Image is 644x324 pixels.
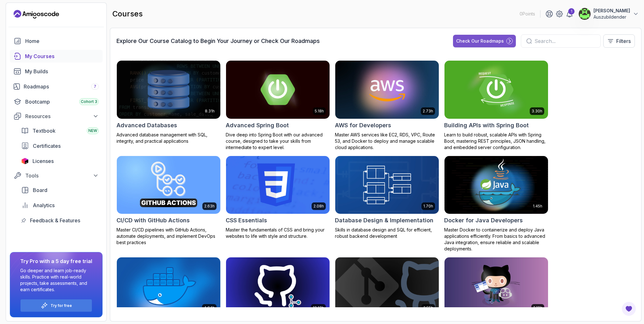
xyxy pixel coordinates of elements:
[456,38,504,44] div: Check Our Roadmaps
[444,156,548,214] img: Docker for Java Developers card
[313,204,324,209] p: 2.08h
[94,84,96,89] span: 7
[25,112,99,120] div: Resources
[116,121,177,130] h2: Advanced Databases
[335,216,433,225] h2: Database Design & Implementation
[25,98,99,105] div: Bootcamp
[423,109,433,114] p: 2.73h
[10,65,103,78] a: builds
[33,127,56,135] span: Textbook
[335,132,439,151] p: Master AWS services like EC2, RDS, VPC, Route 53, and Docker to deploy and manage scalable cloud ...
[10,35,103,47] a: home
[335,257,439,315] img: Git & GitHub Fundamentals card
[81,99,97,104] span: Cohort 3
[444,60,548,151] a: Building APIs with Spring Boot card3.30hBuilding APIs with Spring BootLearn to build robust, scal...
[33,157,54,165] span: Licenses
[532,109,542,114] p: 3.30h
[117,257,220,315] img: Docker For Professionals card
[116,156,221,246] a: CI/CD with GitHub Actions card2.63hCI/CD with GitHub ActionsMaster CI/CD pipelines with GitHub Ac...
[453,35,516,47] button: Check Our Roadmaps
[17,155,103,167] a: licenses
[20,299,92,312] button: Try for free
[444,121,529,130] h2: Building APIs with Spring Boot
[313,305,324,310] p: 10.13h
[33,186,47,194] span: Board
[226,227,330,239] p: Master the fundamentals of CSS and bring your websites to life with style and structure.
[20,267,92,293] p: Go deeper and learn job-ready skills. Practice with real-world projects, take assessments, and ea...
[25,172,99,179] div: Tools
[616,37,631,45] p: Filters
[33,201,55,209] span: Analytics
[533,305,542,310] p: 2.10h
[568,8,575,15] div: 1
[17,124,103,137] a: textbook
[603,34,635,48] button: Filters
[17,199,103,212] a: analytics
[25,68,99,75] div: My Builds
[444,132,548,151] p: Learn to build robust, scalable APIs with Spring Boot, mastering REST principles, JSON handling, ...
[226,156,330,214] img: CSS Essentials card
[226,61,330,119] img: Advanced Spring Boot card
[621,301,636,316] button: Open Feedback Button
[315,109,324,114] p: 5.18h
[88,128,97,133] span: NEW
[423,305,433,310] p: 2.55h
[205,109,215,114] p: 8.31h
[25,52,99,60] div: My Courses
[534,37,595,45] input: Search...
[30,217,80,224] span: Feedback & Features
[117,156,220,214] img: CI/CD with GitHub Actions card
[226,60,330,151] a: Advanced Spring Boot card5.18hAdvanced Spring BootDive deep into Spring Boot with our advanced co...
[226,257,330,315] img: Git for Professionals card
[444,156,548,252] a: Docker for Java Developers card1.45hDocker for Java DevelopersMaster Docker to containerize and d...
[116,60,221,144] a: Advanced Databases card8.31hAdvanced DatabasesAdvanced database management with SQL, integrity, a...
[14,9,59,19] a: Landing page
[593,14,630,20] p: Auszubildender
[117,61,220,119] img: Advanced Databases card
[10,170,103,181] button: Tools
[593,8,630,14] p: [PERSON_NAME]
[112,9,143,19] h2: courses
[226,132,330,151] p: Dive deep into Spring Boot with our advanced course, designed to take your skills from intermedia...
[533,204,542,209] p: 1.45h
[226,121,289,130] h2: Advanced Spring Boot
[566,10,573,18] a: 1
[116,227,221,246] p: Master CI/CD pipelines with GitHub Actions, automate deployments, and implement DevOps best pract...
[51,303,72,308] a: Try for free
[335,227,439,239] p: Skills in database design and SQL for efficient, robust backend development
[520,11,535,17] p: 0 Points
[17,140,103,152] a: certificates
[33,142,61,150] span: Certificates
[444,257,548,315] img: GitHub Toolkit card
[116,132,221,144] p: Advanced database management with SQL, integrity, and practical applications
[10,50,103,63] a: courses
[10,111,103,122] button: Resources
[335,121,391,130] h2: AWS for Developers
[226,216,267,225] h2: CSS Essentials
[17,184,103,196] a: board
[335,61,439,119] img: AWS for Developers card
[24,83,99,90] div: Roadmaps
[578,8,639,20] button: user profile image[PERSON_NAME]Auszubildender
[116,37,320,45] h3: Explore Our Course Catalog to Begin Your Journey or Check Our Roadmaps
[21,158,29,164] img: jetbrains icon
[579,8,591,20] img: user profile image
[335,156,439,214] img: Database Design & Implementation card
[444,216,523,225] h2: Docker for Java Developers
[204,305,215,310] p: 4.64h
[335,156,439,240] a: Database Design & Implementation card1.70hDatabase Design & ImplementationSkills in database desi...
[10,95,103,108] a: bootcamp
[444,227,548,252] p: Master Docker to containerize and deploy Java applications efficiently. From basics to advanced J...
[423,204,433,209] p: 1.70h
[444,61,548,119] img: Building APIs with Spring Boot card
[204,204,215,209] p: 2.63h
[226,156,330,240] a: CSS Essentials card2.08hCSS EssentialsMaster the fundamentals of CSS and bring your websites to l...
[116,216,190,225] h2: CI/CD with GitHub Actions
[17,214,103,227] a: feedback
[10,80,103,93] a: roadmaps
[335,60,439,151] a: AWS for Developers card2.73hAWS for DevelopersMaster AWS services like EC2, RDS, VPC, Route 53, a...
[25,37,99,45] div: Home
